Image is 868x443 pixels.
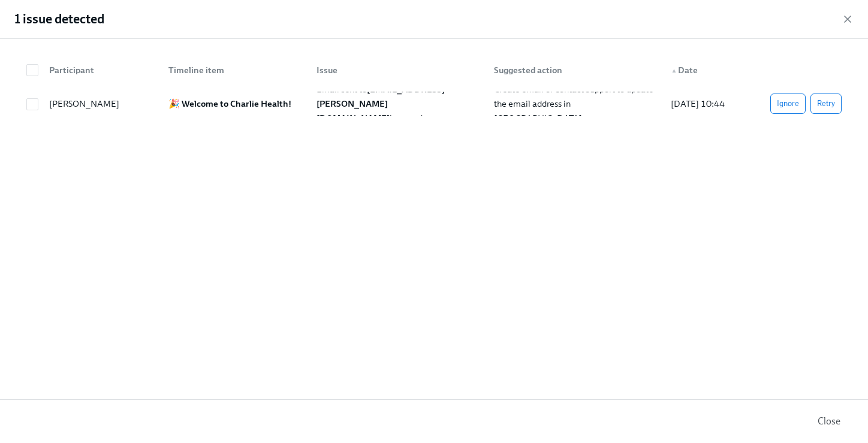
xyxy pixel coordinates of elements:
[777,98,799,110] span: Ignore
[317,84,445,123] span: Email sent to bounced
[19,87,849,120] div: [PERSON_NAME]🎉 Welcome to Charlie Health!Email sent to[EMAIL_ADDRESS][PERSON_NAME][DOMAIN_NAME]bo...
[44,97,159,111] div: [PERSON_NAME]
[671,68,677,74] span: ▲
[40,58,159,82] div: Participant
[661,58,751,82] div: ▲Date
[317,84,445,123] strong: [EMAIL_ADDRESS][PERSON_NAME][DOMAIN_NAME]
[818,415,840,427] span: Close
[44,63,159,77] div: Participant
[489,63,662,77] div: Suggested action
[164,63,307,77] div: Timeline item
[810,94,842,114] button: Retry
[14,10,104,28] h2: 1 issue detected
[484,58,662,82] div: Suggested action
[312,63,484,77] div: Issue
[817,98,835,110] span: Retry
[159,58,307,82] div: Timeline item
[666,63,751,77] div: Date
[666,97,751,111] div: [DATE] 10:44
[168,98,291,109] strong: 🎉 Welcome to Charlie Health!
[307,58,484,82] div: Issue
[809,409,849,433] button: Close
[770,94,806,114] button: Ignore
[494,84,655,123] span: Create email or contact Support to update the email address in [GEOGRAPHIC_DATA]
